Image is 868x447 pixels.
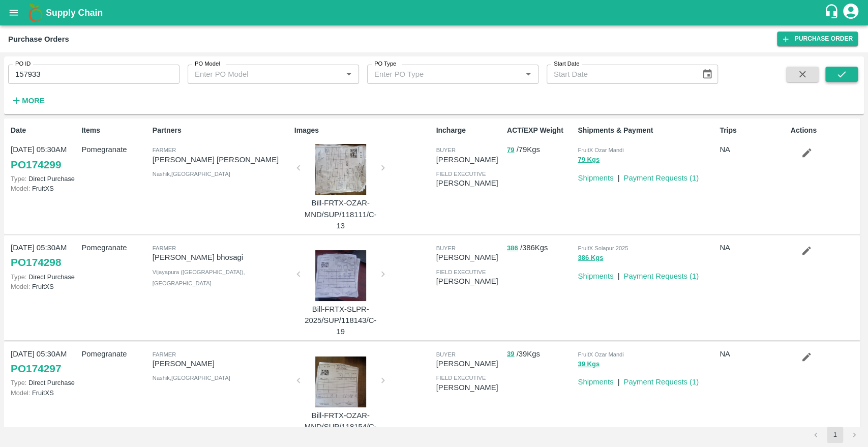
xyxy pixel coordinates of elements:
[436,382,502,393] p: [PERSON_NAME]
[11,184,77,193] p: FruitXS
[613,372,619,388] div: |
[11,185,30,192] span: Model:
[613,266,619,282] div: |
[81,348,148,360] p: Pomegranate
[436,147,455,153] span: buyer
[507,144,514,156] button: 79
[436,252,502,263] p: [PERSON_NAME]
[11,379,26,386] span: Type:
[11,144,77,155] p: [DATE] 05:30AM
[303,197,379,231] p: Bill-FRTX-OZAR-MND/SUP/118111/C-13
[46,6,824,20] a: Supply Chain
[153,358,290,369] p: [PERSON_NAME]
[578,272,613,280] a: Shipments
[195,60,220,68] label: PO Model
[153,147,176,153] span: Farmer
[777,32,858,46] a: Purchase Order
[342,68,355,81] button: Open
[11,242,77,253] p: [DATE] 05:30AM
[578,174,613,182] a: Shipments
[46,8,103,18] b: Supply Chain
[436,154,502,165] p: [PERSON_NAME]
[153,252,290,263] p: [PERSON_NAME] bhosagi
[153,351,176,357] span: Farmer
[623,378,699,386] a: Payment Requests (1)
[827,427,843,443] button: page 1
[791,125,857,136] p: Actions
[436,171,486,177] span: field executive
[842,2,860,23] div: account of current user
[153,171,230,177] span: Nashik , [GEOGRAPHIC_DATA]
[578,351,623,357] span: FruitX Ozar Mandi
[436,351,455,357] span: buyer
[436,358,502,369] p: [PERSON_NAME]
[623,272,699,280] a: Payment Requests (1)
[436,375,486,381] span: field executive
[11,273,26,281] span: Type:
[8,65,179,84] input: Enter PO ID
[578,245,628,251] span: FruitX Solapur 2025
[11,389,30,397] span: Model:
[507,348,514,360] button: 39
[294,125,432,136] p: Images
[153,375,230,381] span: Nashik , [GEOGRAPHIC_DATA]
[25,3,46,23] img: logo
[613,168,619,184] div: |
[507,242,574,254] p: / 386 Kgs
[507,144,574,156] p: / 79 Kgs
[8,92,47,109] button: More
[11,253,61,272] a: PO174298
[11,156,61,174] a: PO174299
[623,174,699,182] a: Payment Requests (1)
[374,60,396,68] label: PO Type
[8,33,69,46] div: Purchase Orders
[11,272,77,282] p: Direct Purchase
[578,125,715,136] p: Shipments & Payment
[11,125,77,136] p: Date
[370,68,505,81] input: Enter PO Type
[507,243,518,254] button: 386
[303,410,379,444] p: Bill-FRTX-OZAR-MND/SUP/118154/C-29
[436,177,502,189] p: [PERSON_NAME]
[11,175,26,183] span: Type:
[153,154,290,165] p: [PERSON_NAME] [PERSON_NAME]
[11,283,30,290] span: Model:
[11,378,77,388] p: Direct Purchase
[11,388,77,398] p: FruitXS
[578,252,603,264] button: 386 Kgs
[436,269,486,275] span: field executive
[824,4,842,22] div: customer-support
[15,60,31,68] label: PO ID
[720,144,786,155] p: NA
[522,68,535,81] button: Open
[578,359,600,370] button: 39 Kgs
[436,125,502,136] p: Incharge
[153,269,245,286] span: Vijayapura ([GEOGRAPHIC_DATA]) , [GEOGRAPHIC_DATA]
[153,245,176,251] span: Farmer
[81,125,148,136] p: Items
[436,245,455,251] span: buyer
[11,174,77,184] p: Direct Purchase
[578,147,623,153] span: FruitX Ozar Mandi
[507,348,574,360] p: / 39 Kgs
[81,242,148,253] p: Pomegranate
[578,154,600,166] button: 79 Kgs
[698,65,717,84] button: Choose date
[11,348,77,360] p: [DATE] 05:30AM
[191,68,326,81] input: Enter PO Model
[11,360,61,378] a: PO174297
[11,282,77,291] p: FruitXS
[720,242,786,253] p: NA
[720,348,786,360] p: NA
[806,427,864,443] nav: pagination navigation
[153,125,290,136] p: Partners
[507,125,574,136] p: ACT/EXP Weight
[22,97,45,105] strong: More
[547,65,694,84] input: Start Date
[578,378,613,386] a: Shipments
[436,276,502,287] p: [PERSON_NAME]
[720,125,786,136] p: Trips
[303,304,379,338] p: Bill-FRTX-SLPR-2025/SUP/118143/C-19
[2,1,25,24] button: open drawer
[81,144,148,155] p: Pomegranate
